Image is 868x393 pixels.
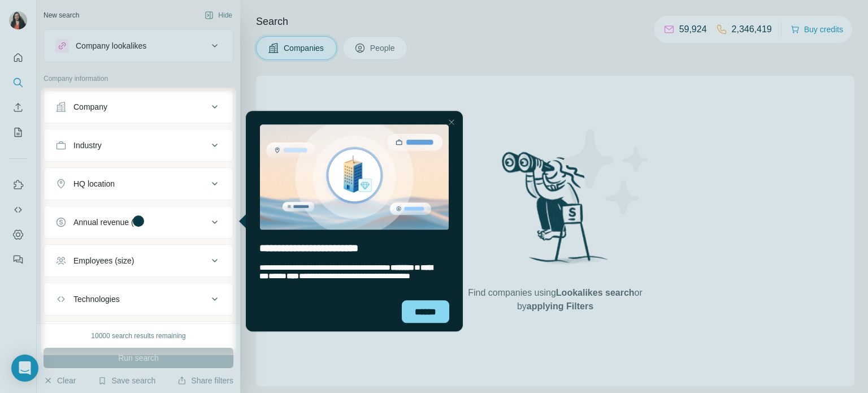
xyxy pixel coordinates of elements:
[91,331,185,341] div: 10000 search results remaining
[44,93,233,120] button: Company
[44,132,233,159] button: Industry
[73,217,141,228] div: Annual revenue ($)
[73,178,115,189] div: HQ location
[73,101,107,113] div: Company
[44,209,233,236] button: Annual revenue ($)
[236,109,465,334] iframe: Tooltip
[44,247,233,274] button: Employees (size)
[44,170,233,197] button: HQ location
[44,286,233,313] button: Technologies
[73,293,120,305] div: Technologies
[73,140,102,151] div: Industry
[73,255,134,266] div: Employees (size)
